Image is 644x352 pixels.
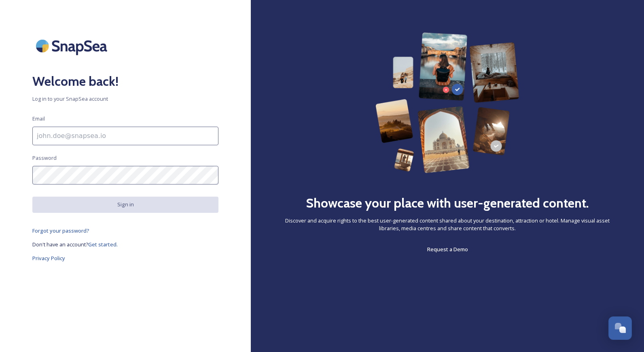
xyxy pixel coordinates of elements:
[427,246,468,253] span: Request a Demo
[375,32,519,173] img: 63b42ca75bacad526042e722_Group%20154-p-800.png
[32,197,218,212] button: Sign in
[32,240,218,249] a: Don't have an account?Get started.
[283,217,612,232] span: Discover and acquire rights to the best user-generated content shared about your destination, att...
[88,241,118,248] span: Get started.
[32,227,89,234] span: Forgot your password?
[608,316,632,340] button: Open Chat
[32,154,57,162] span: Password
[32,95,218,103] span: Log in to your SnapSea account
[32,115,45,123] span: Email
[32,72,218,91] h2: Welcome back!
[306,193,589,213] h2: Showcase your place with user-generated content.
[427,244,468,254] a: Request a Demo
[32,253,218,263] a: Privacy Policy
[32,226,218,235] a: Forgot your password?
[32,241,88,248] span: Don't have an account?
[32,32,113,59] img: SnapSea Logo
[32,254,65,262] span: Privacy Policy
[32,127,218,145] input: john.doe@snapsea.io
